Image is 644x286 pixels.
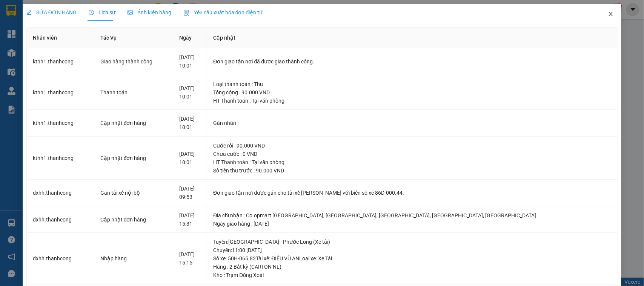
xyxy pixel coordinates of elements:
[213,211,611,220] div: Địa chỉ nhận : Co.opmart [GEOGRAPHIC_DATA], [GEOGRAPHIC_DATA], [GEOGRAPHIC_DATA], [GEOGRAPHIC_DAT...
[100,88,167,97] div: Thanh toán
[89,9,115,15] span: Lịch sử
[213,150,611,158] div: Chưa cước : 0 VND
[27,75,94,110] td: kthh1.thanhcong
[207,28,618,48] th: Cập nhật
[27,48,94,75] td: kthh1.thanhcong
[26,10,32,15] span: edit
[27,180,94,206] td: dxhh.thanhcong
[27,110,94,137] td: kthh1.thanhcong
[89,10,94,15] span: clock-circle
[173,28,207,48] th: Ngày
[179,150,201,166] div: [DATE] 10:01
[100,119,167,127] div: Cập nhật đơn hàng
[213,263,611,271] div: Hàng : 2 Bất kỳ (CARTON NL)
[100,154,167,162] div: Cập nhật đơn hàng
[183,9,263,15] span: Yêu cầu xuất hóa đơn điện tử
[213,189,611,197] div: Đơn giao tận nơi được gán cho tài xế [PERSON_NAME] với biển số xe 86D-000.44.
[608,11,614,17] span: close
[179,115,201,131] div: [DATE] 10:01
[27,233,94,284] td: dxhh.thanhcong
[600,4,621,25] button: Close
[213,166,611,175] div: Số tiền thu trước : 90.000 VND
[183,10,189,16] img: icon
[213,158,611,166] div: HT Thanh toán : Tại văn phòng
[27,206,94,233] td: dxhh.thanhcong
[179,250,201,267] div: [DATE] 15:15
[213,238,611,263] div: Tuyến : [GEOGRAPHIC_DATA] - Phước Long (Xe tải) Chuyến: 11:00 [DATE] Số xe: 50H-065.82 Tài xế: ĐI...
[100,254,167,263] div: Nhập hàng
[128,9,171,15] span: Ảnh kiện hàng
[27,137,94,180] td: kthh1.thanhcong
[213,97,611,105] div: HT Thanh toán : Tại văn phòng
[213,57,611,66] div: Đơn giao tận nơi đã được giao thành công.
[100,57,167,66] div: Giao hàng thành công
[27,28,94,48] th: Nhân viên
[213,80,611,88] div: Loại thanh toán : Thu
[213,88,611,97] div: Tổng cộng : 90.000 VND
[100,189,167,197] div: Gán tài xế nội bộ
[128,10,133,15] span: picture
[213,141,611,150] div: Cước rồi : 90.000 VND
[94,28,173,48] th: Tác Vụ
[100,215,167,224] div: Cập nhật đơn hàng
[179,185,201,201] div: [DATE] 09:53
[179,53,201,70] div: [DATE] 10:01
[213,220,611,228] div: Ngày giao hàng : [DATE]
[213,271,611,279] div: Kho : Trạm Đồng Xoài
[213,119,611,127] div: Gán nhãn :
[179,211,201,228] div: [DATE] 15:31
[26,9,77,15] span: SỬA ĐƠN HÀNG
[179,84,201,101] div: [DATE] 10:01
